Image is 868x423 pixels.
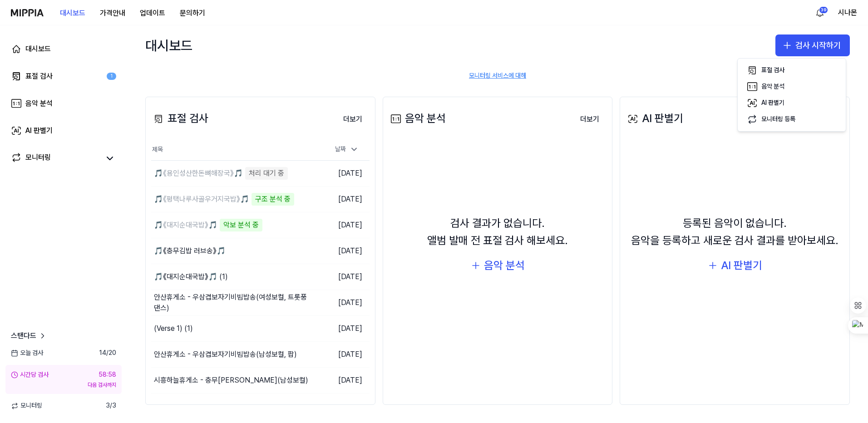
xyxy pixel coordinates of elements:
div: 안산휴게소 - 우삼겹보자기비빔밥송(여성보컬, 트롯풍 댄스) [154,292,315,314]
a: 더보기 [573,109,607,128]
button: 문의하기 [173,4,212,22]
span: 3 / 3 [106,401,116,410]
div: 음악 분석 [389,110,446,127]
button: 검사 시작하기 [775,34,850,56]
td: [DATE] [315,161,370,187]
button: AI 판별기 [707,257,762,274]
a: 더보기 [336,109,370,128]
div: AI 판별기 [761,98,784,108]
button: 알림39 [813,5,827,20]
div: AI 판별기 [25,125,53,136]
a: 업데이트 [133,0,173,25]
a: 모니터링 서비스에 대해 [469,71,526,80]
a: 대시보드 [5,38,122,60]
td: [DATE] [315,264,370,290]
button: 더보기 [573,110,607,128]
div: 39 [819,6,828,14]
div: AI 판별기 [721,257,762,274]
td: [DATE] [315,187,370,212]
div: 🎵《충무김밥 러브송》🎵 [154,246,226,256]
a: 스탠다드 [11,330,47,341]
img: logo [11,9,44,16]
div: 대시보드 [25,44,51,54]
div: 등록된 음악이 없습니다. 음악을 등록하고 새로운 검사 결과를 받아보세요. [631,215,838,250]
button: 음악 분석 [470,257,525,274]
img: 알림 [814,7,825,18]
div: 표절 검사 [151,110,208,127]
td: [DATE] [315,342,370,368]
div: 시흥하늘휴게소 - 충무[PERSON_NAME](남성보컬) [154,375,308,386]
div: AI 판별기 [626,110,683,127]
div: 악보 분석 중 [220,219,262,231]
button: 시나몬 [838,7,857,18]
div: 🎵《대지순대국밥》🎵 (1) [154,271,228,282]
button: 업데이트 [133,4,173,22]
button: 음악 분석 [741,79,842,95]
td: [DATE] [315,368,370,393]
div: 모니터링 등록 [761,115,795,124]
th: 제목 [151,139,315,161]
div: 처리 대기 중 [245,167,288,180]
div: 대시보드 [145,34,192,56]
a: 음악 분석 [5,93,122,114]
span: 스탠다드 [11,330,36,341]
a: 모니터링 [11,152,100,165]
td: [DATE] [315,316,370,342]
div: 안산휴게소 - 우삼겹보자기비빔밥송(남성보컬, 팝) [154,349,297,360]
button: AI 판별기 [741,95,842,111]
a: AI 판별기 [5,120,122,142]
button: 가격안내 [93,4,133,22]
div: 모니터링 [25,152,51,165]
td: [DATE] [315,290,370,316]
div: 날짜 [331,142,362,157]
div: 시간당 검사 [11,370,49,379]
span: 14 / 20 [99,349,116,358]
button: 대시보드 [53,4,93,22]
button: 모니터링 등록 [741,111,842,128]
div: 1 [107,73,116,80]
button: 더보기 [336,110,370,128]
div: 표절 검사 [761,66,784,75]
div: (Verse 1) (1) [154,323,193,334]
span: 오늘 검사 [11,349,43,358]
span: 모니터링 [11,401,42,410]
div: 58:58 [99,370,116,379]
div: 음악 분석 [761,82,784,91]
div: 음악 분석 [25,98,53,109]
div: 🎵《용인성산한돈뼈해장국》🎵 [154,168,243,179]
div: 🎵《평택나루사골우거지국밥》🎵 [154,194,249,205]
div: 구조 분석 중 [252,193,294,206]
button: 표절 검사 [741,62,842,79]
div: 🎵《대지순대국밥》🎵 [154,220,217,231]
a: 표절 검사1 [5,65,122,87]
td: [DATE] [315,212,370,238]
div: 다음 검사까지 [11,381,116,389]
div: 검사 결과가 없습니다. 앨범 발매 전 표절 검사 해보세요. [427,215,568,250]
div: 표절 검사 [25,71,53,82]
td: [DATE] [315,238,370,264]
div: 음악 분석 [484,257,525,274]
